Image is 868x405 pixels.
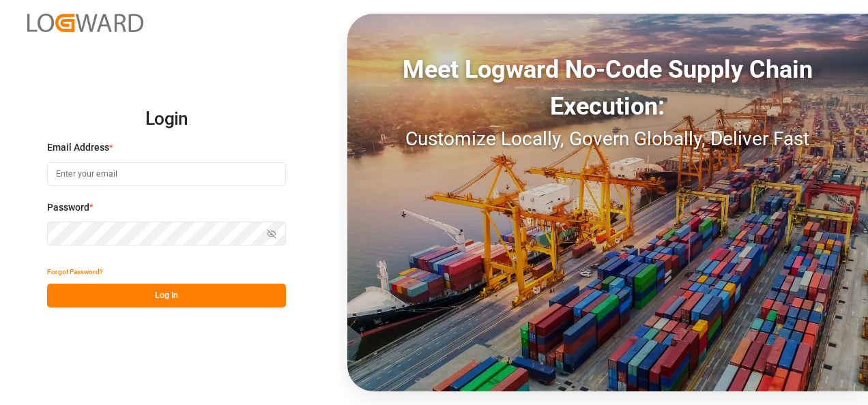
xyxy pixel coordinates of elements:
div: Meet Logward No-Code Supply Chain Execution: [347,51,868,125]
button: Log In [47,284,286,307]
img: Logward_new_orange.png [27,14,143,32]
h2: Login [47,97,286,141]
input: Enter your email [47,162,286,186]
span: Password [47,200,89,215]
div: Customize Locally, Govern Globally, Deliver Fast [347,125,868,153]
span: Email Address [47,140,109,155]
button: Forgot Password? [47,260,103,284]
